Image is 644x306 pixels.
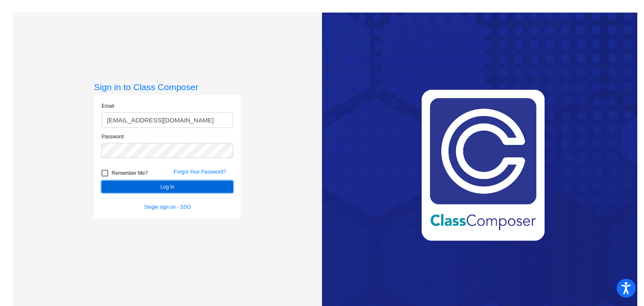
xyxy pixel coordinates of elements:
[101,102,114,110] label: Email
[112,168,148,178] span: Remember Me?
[101,181,233,193] button: Log In
[174,169,226,175] a: Forgot Your Password?
[144,204,191,210] a: Single sign on - SSO
[101,133,124,140] label: Password
[94,82,241,92] h3: Sign in to Class Composer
